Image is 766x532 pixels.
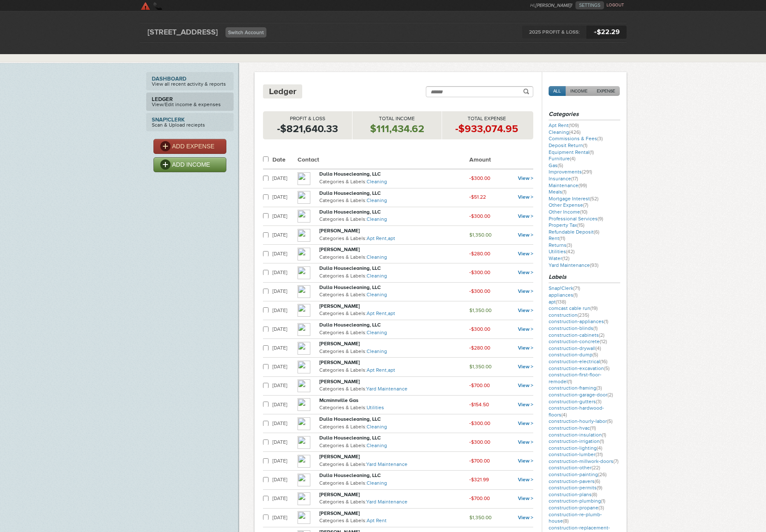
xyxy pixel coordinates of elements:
a: Mortgage Interest [549,196,598,202]
td: [DATE] [272,188,298,207]
a: Meals [549,189,567,195]
strong: [PERSON_NAME] [319,454,360,460]
span: (8) [592,492,597,497]
a: construction-plans [549,492,597,497]
a: Other Income [549,209,587,215]
span: (3) [597,136,603,142]
small: -$700.00 [469,458,490,464]
a: construction-re-plumb-house [549,512,602,524]
span: (235) [578,312,589,318]
a: apt [388,235,395,241]
a: Cleaning [367,254,387,260]
a: Snap!Clerk [549,285,580,291]
a: Furniture [549,156,575,162]
a: Apt Rent, [367,235,388,241]
small: -$154.50 [469,402,489,408]
strong: Ledger [152,96,228,102]
a: View > [518,288,533,294]
strong: Dulla Housecleaning, LLC [319,322,381,328]
a: LOGOUT [607,3,624,8]
strong: [PERSON_NAME] [319,379,360,385]
a: SkyClerk [140,1,221,10]
a: construction-painting [549,471,607,477]
a: Utilities [367,405,384,411]
small: -$300.00 [469,175,490,181]
h4: Ledger [269,86,296,97]
a: View > [518,420,533,426]
p: Categories & Labels: [319,366,469,375]
a: Returns [549,242,572,248]
a: apt [549,299,566,305]
p: Categories & Labels: [319,178,469,186]
td: [DATE] [272,452,298,471]
td: [DATE] [272,245,298,263]
strong: Dulla Housecleaning, LLC [319,416,381,422]
span: + [594,29,597,36]
span: (5) [607,418,613,424]
a: DashboardView all recent activity & reports [146,72,234,90]
a: View > [518,364,533,370]
h3: Labels [549,273,620,283]
a: View > [518,345,533,351]
span: (3) [596,385,602,391]
span: (71) [573,285,580,291]
span: (17) [571,176,578,182]
span: (16) [600,359,607,364]
a: Yard Maintenance [549,262,598,268]
a: EXPENSE [592,86,620,96]
a: construction-hvac [549,425,596,431]
p: Categories & Labels: [319,291,469,299]
a: Switch Account [225,27,266,38]
small: -$321.99 [469,477,489,483]
strong: [PERSON_NAME] [319,228,360,234]
strong: Dulla Housecleaning, LLC [319,472,381,478]
span: (5) [604,365,610,371]
span: (9) [597,485,602,491]
span: (1) [593,325,598,331]
a: View > [518,307,533,313]
strong: Dulla Housecleaning, LLC [319,190,381,196]
span: (4) [570,156,575,162]
span: (7) [613,458,619,464]
span: (1) [568,379,572,385]
a: Property Tax [549,222,584,228]
a: Cleaning [367,424,387,430]
span: (1) [602,432,606,438]
a: Cleaning [549,129,581,135]
span: (1) [604,318,608,324]
a: apt [388,367,395,373]
td: [DATE] [272,207,298,226]
li: Hi, [530,1,575,9]
p: Categories & Labels: [319,460,469,469]
span: (6) [594,229,599,235]
td: [DATE] [272,282,298,301]
a: View > [518,402,533,408]
a: appliances [549,292,578,298]
strong: $111,434.62 [370,123,424,134]
span: (1) [601,498,605,504]
a: Apt Rent, [367,367,388,373]
strong: [PERSON_NAME] [319,359,360,365]
a: View > [518,495,533,501]
p: Categories & Labels: [319,253,469,262]
a: View > [518,477,533,483]
td: [DATE] [272,320,298,338]
span: (12) [562,255,569,261]
a: ADD EXPENSE [153,139,226,154]
small: -$300.00 [469,269,490,275]
a: construction-other [549,465,600,471]
strong: Dulla Housecleaning, LLC [319,171,381,177]
p: Profit & Loss [263,116,352,122]
p: Categories & Labels: [319,442,469,450]
a: construction-framing [549,385,602,391]
td: [DATE] [272,169,298,188]
a: INCOME [566,86,592,96]
strong: [PERSON_NAME] [319,246,360,252]
p: Categories & Labels: [319,197,469,205]
span: (22) [592,465,600,471]
a: Improvements [549,169,592,175]
a: construction-appliances [549,318,608,324]
td: [DATE] [272,358,298,376]
th: Contact [298,152,469,169]
a: View > [518,232,533,238]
